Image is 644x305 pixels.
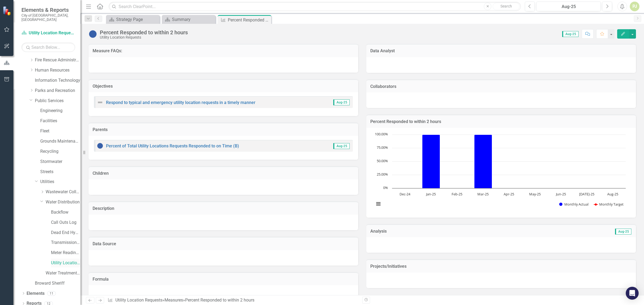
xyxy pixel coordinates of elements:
[562,31,579,37] span: Aug-25
[46,270,80,276] a: Water Treatment Plant
[35,98,80,104] a: Public Services
[35,57,80,63] a: Fire Rescue Administration
[607,192,618,196] text: Aug-25
[40,159,80,165] a: Stormwater
[377,172,388,177] text: 25.00%
[51,260,80,266] a: Utility Location Requests
[93,84,354,89] h3: Objectives
[116,16,158,23] div: Strategy Page
[40,108,80,114] a: Engineering
[163,16,214,23] a: Summary
[333,143,350,149] span: Aug-25
[164,297,183,303] a: Measures
[333,99,350,105] span: Aug-25
[21,13,75,22] small: City of [GEOGRAPHIC_DATA], [GEOGRAPHIC_DATA]
[500,4,512,8] span: Search
[35,67,80,73] a: Human Resources
[370,119,632,124] h3: Percent Responded to within 2 hours
[555,192,566,196] text: Jun-25
[383,185,388,190] text: 0%
[40,118,80,124] a: Facilities
[21,30,75,36] a: Utility Location Requests
[89,30,97,38] img: No Information
[46,199,80,205] a: Water Distribution
[559,202,588,207] button: Show Monthly Actual
[35,77,80,84] a: Information Technology
[35,280,80,287] a: Broward Sheriff
[579,192,594,196] text: [DATE]-25
[97,143,103,149] img: No Information
[40,169,80,175] a: Streets
[626,287,639,300] div: Open Intercom Messenger
[172,16,214,23] div: Summary
[630,2,639,11] button: PJ
[93,206,354,211] h3: Description
[377,158,388,163] text: 50.00%
[374,200,382,207] button: View chart menu, Chart
[375,132,388,136] text: 100.00%
[93,277,354,282] h3: Formula
[51,230,80,236] a: Dead End Hydrant Flushing Log
[400,192,411,196] text: Dec-24
[27,291,45,297] a: Elements
[100,35,188,39] div: Utility Location Requests
[536,2,601,11] button: Aug-25
[594,202,624,207] button: Show Monthly Target
[40,179,80,185] a: Utilities
[370,264,632,269] h3: Projects/Initiatives
[93,49,354,53] h3: Measure FAQs:
[529,192,541,196] text: May-25
[51,220,80,226] a: Call Outs Log
[3,6,12,16] img: ClearPoint Strategy
[538,3,599,10] div: Aug-25
[51,250,80,256] a: Meter Reading ([PERSON_NAME])
[615,229,631,235] span: Aug-25
[477,192,489,196] text: Mar-25
[474,135,492,188] path: Mar-25, 100. Monthly Actual.
[107,16,158,23] a: Strategy Page
[422,135,440,188] path: Jan-25, 100. Monthly Actual.
[40,148,80,155] a: Recycling
[108,297,358,303] div: » »
[40,138,80,144] a: Grounds Maintenance
[228,17,270,23] div: Percent Responded to within 2 hours
[426,192,436,196] text: Jan-25
[185,297,254,303] div: Percent Responded to within 2 hours
[372,132,628,212] svg: Interactive chart
[46,189,80,195] a: Wastewater Collection
[504,192,514,196] text: Apr-25
[93,241,354,246] h3: Data Source
[370,84,632,89] h3: Collaborators
[377,145,388,150] text: 75.00%
[370,49,632,53] h3: Data Analyst
[106,100,255,105] a: Respond to typical and emergency utility location requests in a timely manner
[40,128,80,134] a: Fleet
[51,209,80,215] a: Backflow
[452,192,462,196] text: Feb-25
[97,99,103,106] img: Not Defined
[100,29,188,35] div: Percent Responded to within 2 hours
[35,88,80,94] a: Parks and Recreation
[106,143,239,148] a: Percent of Total Utility Locations Requests Responded to on Time (B)
[370,229,499,234] h3: Analysis
[109,2,521,11] input: Search ClearPoint...
[115,297,162,303] a: Utility Location Requests
[47,291,56,296] div: 11
[21,43,75,52] input: Search Below...
[21,7,75,13] span: Elements & Reports
[93,171,354,176] h3: Children
[493,3,519,10] button: Search
[372,132,631,212] div: Chart. Highcharts interactive chart.
[51,240,80,246] a: Transmission and Distribution
[93,127,354,132] h3: Parents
